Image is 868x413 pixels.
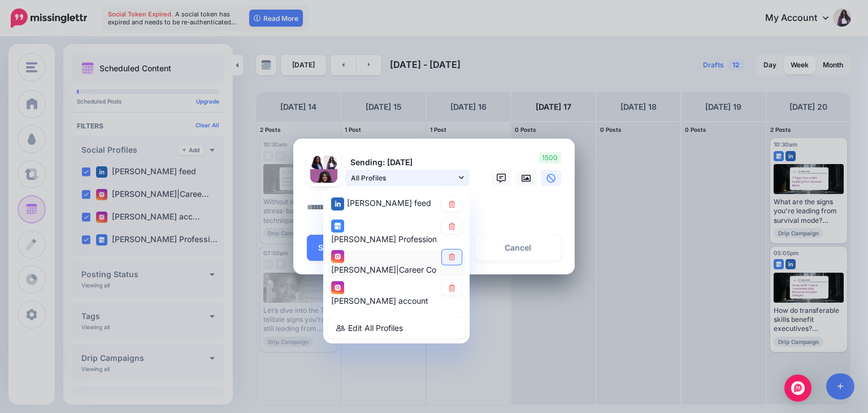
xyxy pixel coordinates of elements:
span: [PERSON_NAME]|Career Coach account [331,265,482,275]
img: instagram-square.png [331,251,344,264]
img: 1753062409949-64027.png [310,156,324,169]
img: google_business-square.png [331,220,344,233]
img: linkedin-square.png [331,197,344,210]
span: [PERSON_NAME] feed [347,198,431,208]
span: All Profiles [351,172,456,184]
span: Schedule [318,244,354,252]
div: Open Intercom Messenger [784,375,811,402]
img: 341543480_236302542240996_3734780188724440359_n-bsa130527.jpg [310,169,337,196]
img: AOh14GgRZl8Wp09hFKi170KElp-xBEIImXkZHkZu8KLJnAs96-c-64028.png [324,156,337,169]
p: Sending: [DATE] [345,156,470,169]
a: All Profiles [345,170,470,186]
img: instagram-square.png [331,281,344,294]
a: Cancel [475,235,561,261]
span: [PERSON_NAME] Professional & Personal Coaching, LLC. page [331,234,565,244]
a: Edit All Profiles [328,317,465,339]
span: [PERSON_NAME] account [331,296,428,306]
span: 1500 [539,152,561,164]
button: Schedule [307,235,377,261]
